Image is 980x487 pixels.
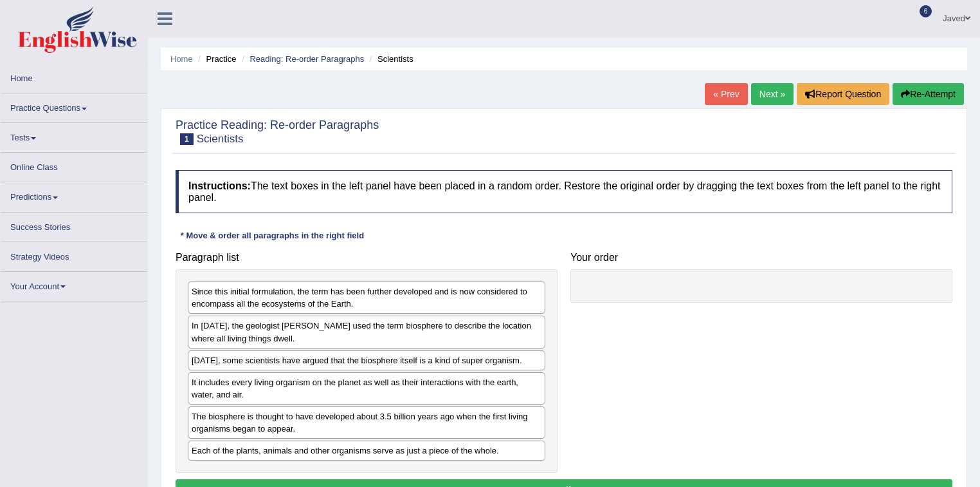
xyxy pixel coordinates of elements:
[1,182,147,207] a: Predictions
[705,83,747,105] a: « Prev
[176,170,952,213] h4: The text boxes in the left panel have been placed in a random order. Restore the original order b...
[1,153,147,178] a: Online Class
[188,406,545,439] div: The biosphere is thought to have developed about 3.5 billion years ago when the first living orga...
[195,53,236,65] li: Practice
[751,83,794,105] a: Next »
[570,252,952,263] h4: Your order
[188,282,545,314] div: Since this initial formulation, the term has been further developed and is now considered to enco...
[920,5,932,17] span: 6
[1,272,147,297] a: Your Account
[188,180,251,191] b: Instructions:
[176,252,558,263] h4: Paragraph list
[367,53,413,65] li: Scientists
[170,54,193,64] a: Home
[188,441,545,461] div: Each of the plants, animals and other organisms serve as just a piece of the whole.
[1,242,147,267] a: Strategy Videos
[176,229,369,242] div: * Move & order all paragraphs in the right field
[797,83,889,105] button: Report Question
[176,119,379,145] h2: Practice Reading: Re-order Paragraphs
[180,133,194,145] span: 1
[188,372,545,405] div: It includes every living organism on the planet as well as their interactions with the earth, wat...
[1,93,147,119] a: Practice Questions
[197,133,244,145] small: Scientists
[188,350,545,370] div: [DATE], some scientists have argued that the biosphere itself is a kind of super organism.
[893,83,964,105] button: Re-Attempt
[1,213,147,238] a: Success Stories
[1,123,147,148] a: Tests
[188,316,545,348] div: In [DATE], the geologist [PERSON_NAME] used the term biosphere to describe the location where all...
[250,54,364,64] a: Reading: Re-order Paragraphs
[1,64,147,89] a: Home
